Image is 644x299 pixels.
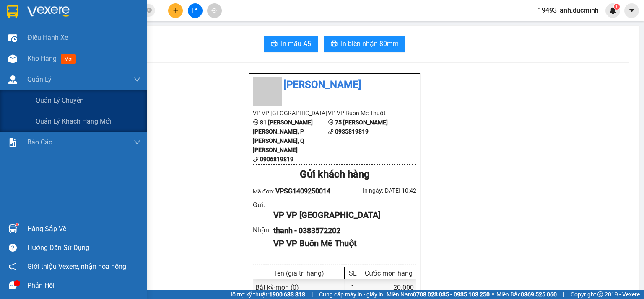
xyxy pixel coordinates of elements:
span: close-circle [147,7,152,15]
div: SL [347,269,359,277]
span: notification [9,263,17,271]
div: 1 [345,279,361,296]
span: Miền Bắc [496,290,557,299]
li: [PERSON_NAME] [253,77,416,93]
img: solution-icon [8,138,17,147]
span: down [134,139,140,146]
span: plus [173,8,179,13]
div: VP VP [GEOGRAPHIC_DATA] [273,209,410,222]
img: logo-vxr [7,5,18,18]
button: plus [168,3,183,18]
img: icon-new-feature [609,7,617,14]
button: caret-down [624,3,639,18]
span: 19493_anh.ducminh [531,5,605,15]
div: 20.000 [361,279,416,296]
span: Cung cấp máy in - giấy in: [319,290,384,299]
span: Hỗ trợ kỹ thuật: [228,290,305,299]
span: environment [253,119,259,125]
span: Kho hàng [27,54,57,62]
span: ⚪️ [492,293,494,296]
span: Bất kỳ - mon (0) [255,284,299,291]
span: In biên nhận 80mm [341,39,399,49]
strong: 1900 633 818 [269,291,305,298]
div: Phản hồi [27,279,140,292]
span: environment [328,119,334,125]
span: | [563,290,564,299]
span: printer [331,40,338,48]
span: mới [61,54,76,64]
img: warehouse-icon [8,75,17,84]
strong: 0708 023 035 - 0935 103 250 [413,291,490,298]
button: printerIn mẫu A5 [264,36,318,52]
div: Tên (giá trị hàng) [255,269,342,277]
span: down [134,76,140,83]
span: Giới thiệu Vexere, nhận hoa hồng [27,261,126,272]
span: Điều hành xe [27,32,68,43]
button: printerIn biên nhận 80mm [324,36,405,52]
span: Miền Nam [387,290,490,299]
div: Gửi khách hàng [253,167,416,183]
div: Mã đơn: [253,186,335,196]
div: VP VP Buôn Mê Thuột [273,237,410,250]
sup: 1 [614,4,620,10]
div: Cước món hàng [364,269,414,277]
span: | [312,290,313,299]
span: phone [328,129,334,134]
img: warehouse-icon [8,34,17,42]
img: warehouse-icon [8,54,17,63]
span: VPSG1409250014 [275,187,330,195]
span: copyright [597,291,603,297]
div: In ngày: [DATE] 10:42 [335,186,416,195]
span: file-add [192,8,198,13]
span: phone [253,156,259,162]
b: 81 [PERSON_NAME] [PERSON_NAME], P [PERSON_NAME], Q [PERSON_NAME] [253,119,313,153]
span: In mẫu A5 [281,39,311,49]
span: caret-down [628,7,636,14]
span: message [9,281,17,289]
sup: 1 [16,223,18,226]
span: Quản lý chuyến [36,95,84,106]
div: Hàng sắp về [27,223,140,235]
span: Quản Lý [27,74,52,85]
div: thanh - 0383572202 [273,225,410,237]
span: 1 [615,4,618,10]
span: question-circle [9,244,17,252]
div: Gửi : [253,200,273,210]
button: aim [207,3,222,18]
b: 0935819819 [335,128,369,135]
img: warehouse-icon [8,224,17,233]
div: Hướng dẫn sử dụng [27,242,140,254]
span: aim [211,8,217,13]
span: printer [271,40,278,48]
span: Báo cáo [27,137,52,147]
b: 0906819819 [260,156,293,162]
div: Nhận : [253,225,273,235]
strong: 0369 525 060 [521,291,557,298]
b: 75 [PERSON_NAME] [335,119,388,126]
li: VP VP [GEOGRAPHIC_DATA] [253,108,328,118]
button: file-add [188,3,203,18]
li: VP VP Buôn Mê Thuột [328,108,403,118]
span: Quản lý khách hàng mới [36,116,112,126]
span: close-circle [147,8,152,13]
